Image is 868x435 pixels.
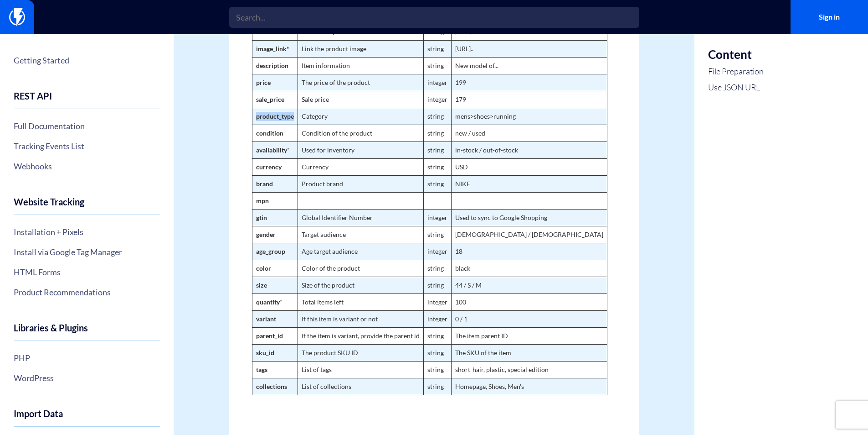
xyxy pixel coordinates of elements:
td: New model of... [451,57,607,74]
td: string [423,226,451,243]
a: WordPress [14,370,160,386]
td: Target audience [298,226,423,243]
td: Size of the product [298,277,423,293]
strong: description [256,62,288,69]
input: Search... [229,7,639,28]
td: string [423,158,451,175]
td: Condition of the product [298,125,423,142]
strong: gender [256,231,276,238]
td: List of collections [298,378,423,395]
td: string [423,108,451,125]
td: 100 [451,293,607,310]
strong: gtin [256,214,267,221]
a: Installation + Pixels [14,224,160,240]
td: string [423,344,451,361]
h4: Website Tracking [14,197,160,215]
h4: Libraries & Plugins [14,323,160,341]
td: 18 [451,243,607,260]
h4: Import Data [14,409,160,427]
a: PHP [14,350,160,366]
td: in-stock / out-of-stock [451,142,607,158]
td: mens>shoes>running [451,108,607,125]
strong: sku_id [256,349,274,356]
td: NIKE [451,175,607,192]
td: Product brand [298,175,423,192]
h3: Content [708,48,764,61]
td: string [423,327,451,344]
td: The price of the product [298,74,423,91]
td: Homepage, Shoes, Men's [451,378,607,395]
td: string [423,125,451,142]
strong: condition [256,129,283,137]
td: If the item is variant, provide the parent id [298,327,423,344]
td: Color of the product [298,260,423,277]
td: integer [423,310,451,327]
td: [URL].. [451,40,607,57]
strong: size [256,281,267,289]
td: 44 / S / M [451,277,607,293]
a: HTML Forms [14,264,160,280]
strong: mpn [256,197,269,204]
td: Currency [298,158,423,175]
strong: availability [256,146,287,154]
td: Used for inventory [298,142,423,158]
td: Used to sync to Google Shopping [451,209,607,226]
td: [DEMOGRAPHIC_DATA] / [DEMOGRAPHIC_DATA] [451,226,607,243]
a: File Preparation [708,66,764,78]
td: integer [423,209,451,226]
td: integer [423,293,451,310]
strong: sale_price [256,95,284,103]
a: Use JSON URL [708,82,764,94]
td: Category [298,108,423,125]
a: Tracking Events List [14,138,160,154]
td: 0 / 1 [451,310,607,327]
td: string [423,361,451,378]
td: Total items left [298,293,423,310]
td: The product SKU ID [298,344,423,361]
td: Sale price [298,91,423,108]
td: List of tags [298,361,423,378]
td: Item information [298,57,423,74]
strong: age_group [256,247,285,255]
strong: image_link* [256,45,289,52]
td: string [423,175,451,192]
strong: link* [256,28,270,36]
strong: product_type [256,112,294,120]
td: string [423,277,451,293]
td: Age target audience [298,243,423,260]
td: integer [423,243,451,260]
a: Full Documentation [14,118,160,134]
td: If this item is variant or not [298,310,423,327]
td: The SKU of the item [451,344,607,361]
strong: collections [256,383,287,390]
td: string [423,142,451,158]
td: 179 [451,91,607,108]
td: short-hair, plastic, special edition [451,361,607,378]
a: Webhooks [14,158,160,174]
td: USD [451,158,607,175]
td: new / used [451,125,607,142]
strong: variant [256,315,276,323]
a: Install via Google Tag Manager [14,244,160,260]
a: Getting Started [14,52,160,68]
strong: currency [256,163,282,171]
td: string [423,260,451,277]
td: string [423,57,451,74]
strong: parent_id [256,332,283,340]
strong: color [256,264,271,272]
td: 199 [451,74,607,91]
td: black [451,260,607,277]
strong: brand [256,180,273,188]
strong: tags [256,366,267,373]
td: Link the product image [298,40,423,57]
h4: REST API [14,91,160,109]
td: The item parent ID [451,327,607,344]
td: string [423,40,451,57]
strong: quantity [256,298,280,306]
strong: price [256,79,271,86]
td: integer [423,91,451,108]
a: Product Recommendations [14,284,160,300]
td: Global Identifier Number [298,209,423,226]
td: string [423,378,451,395]
td: integer [423,74,451,91]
